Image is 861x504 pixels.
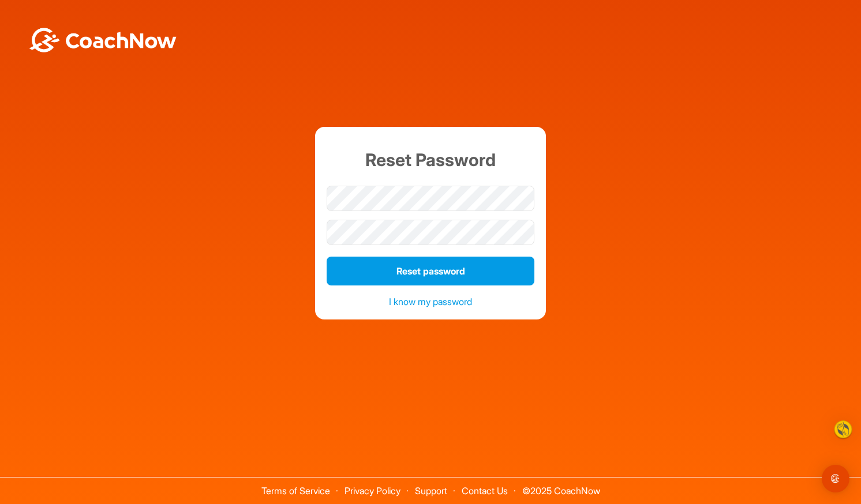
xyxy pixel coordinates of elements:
[462,485,508,497] a: Contact Us
[822,465,849,492] div: Open Intercom Messenger
[389,296,472,307] a: I know my password
[327,138,534,182] h1: Reset Password
[28,28,178,52] img: BwLJSsUCoWCh5upNqxVrqldRgqLPVwmV24tXu5FoVAoFEpwwqQ3VIfuoInZCoVCoTD4vwADAC3ZFMkVEQFDAAAAAElFTkSuQmCC
[516,477,606,495] span: © 2025 CoachNow
[415,485,447,497] a: Support
[261,485,330,497] a: Terms of Service
[327,257,534,285] button: Reset password
[345,485,400,497] a: Privacy Policy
